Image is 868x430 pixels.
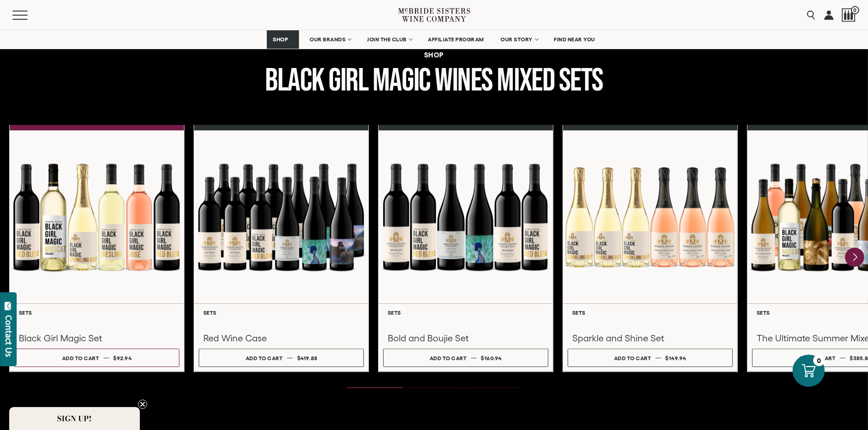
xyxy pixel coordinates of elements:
[57,413,92,424] span: SIGN UP!
[406,387,462,388] li: Page dot 2
[799,351,836,365] div: Add to cart
[310,36,345,43] span: OUR BRANDS
[19,310,175,316] h6: Sets
[614,351,651,365] div: Add to cart
[497,62,555,100] span: Mixed
[378,125,553,372] a: Bold & Boujie Red Wine Set Sets Bold and Boujie Set Add to cart $160.94
[194,125,369,372] a: Red Wine Case Sets Red Wine Case Add to cart $419.88
[62,351,99,365] div: Add to cart
[554,36,596,43] span: FIND NEAR YOU
[347,387,403,388] li: Page dot 1
[559,62,603,100] span: Sets
[388,332,544,344] h3: Bold and Boujie Set
[548,30,602,49] a: FIND NEAR YOU
[481,355,502,361] span: $160.94
[388,310,544,316] h6: Sets
[845,248,864,267] button: Next
[435,62,493,100] span: wines
[430,351,467,365] div: Add to cart
[19,332,175,344] h3: Black Girl Magic Set
[851,6,859,14] span: 0
[666,355,687,361] span: $149.94
[428,36,484,43] span: AFFILIATE PROGRAM
[267,30,299,49] a: SHOP
[14,349,179,367] button: Add to cart $92.94
[500,36,533,43] span: OUR STORY
[494,30,544,49] a: OUR STORY
[373,62,431,100] span: magic
[113,355,132,361] span: $92.94
[273,36,288,43] span: SHOP
[813,355,825,366] div: 0
[199,349,364,367] button: Add to cart $419.88
[367,36,407,43] span: JOIN THE CLUB
[383,349,548,367] button: Add to cart $160.94
[4,315,13,357] div: Contact Us
[12,11,46,20] button: Mobile Menu Trigger
[246,351,283,365] div: Add to cart
[328,62,368,100] span: girl
[265,62,324,100] span: black
[465,387,521,388] li: Page dot 3
[9,125,184,372] a: Black Girl Magic Set Sets Black Girl Magic Set Add to cart $92.94
[563,125,738,372] a: Sparkling and Shine Sparkling Set Sets Sparkle and Shine Set Add to cart $149.94
[304,30,356,49] a: OUR BRANDS
[138,400,147,409] button: Close teaser
[9,407,140,430] div: SIGN UP!Close teaser
[568,349,733,367] button: Add to cart $149.94
[572,310,728,316] h6: Sets
[297,355,317,361] span: $419.88
[203,310,359,316] h6: Sets
[361,30,418,49] a: JOIN THE CLUB
[203,332,359,344] h3: Red Wine Case
[422,30,490,49] a: AFFILIATE PROGRAM
[572,332,728,344] h3: Sparkle and Shine Set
